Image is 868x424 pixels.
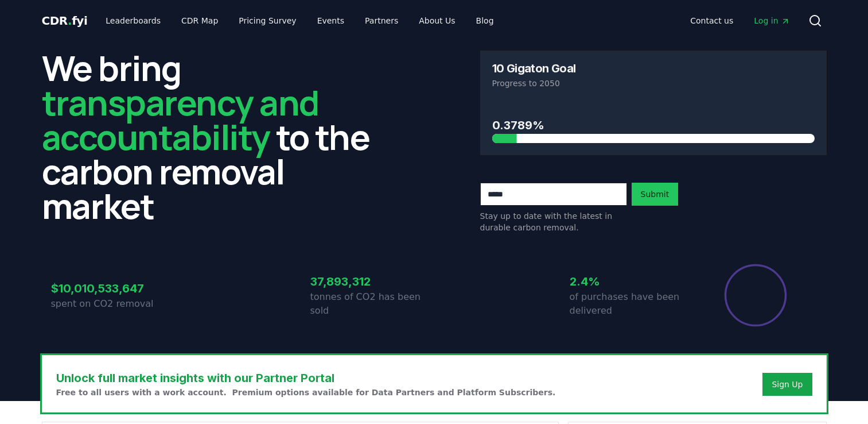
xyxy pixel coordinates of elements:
[96,10,170,31] a: Leaderboards
[308,10,353,31] a: Events
[681,10,799,31] nav: Main
[42,13,88,29] a: CDR.fyi
[570,273,694,290] h3: 2.4%
[229,10,305,31] a: Pricing Survey
[492,78,815,89] p: Progress to 2050
[492,63,576,74] h3: 10 Gigaton Goal
[42,14,88,28] span: CDR fyi
[51,280,175,297] h3: $10,010,533,647
[754,15,789,26] span: Log in
[56,387,556,398] p: Free to all users with a work account. Premium options available for Data Partners and Platform S...
[492,117,815,134] h3: 0.3789%
[467,10,503,31] a: Blog
[410,10,464,31] a: About Us
[356,10,407,31] a: Partners
[570,290,694,318] p: of purchases have been delivered
[480,210,627,233] p: Stay up to date with the latest in durable carbon removal.
[96,10,503,31] nav: Main
[723,263,788,327] div: Percentage of sales delivered
[632,183,679,206] button: Submit
[68,14,72,28] span: .
[51,297,175,311] p: spent on CO2 removal
[42,51,388,223] h2: We bring to the carbon removal market
[42,79,319,160] span: transparency and accountability
[172,10,227,31] a: CDR Map
[310,290,434,318] p: tonnes of CO2 has been sold
[745,10,799,31] a: Log in
[772,379,803,390] a: Sign Up
[310,273,434,290] h3: 37,893,312
[56,369,556,387] h3: Unlock full market insights with our Partner Portal
[681,10,742,31] a: Contact us
[762,373,812,396] button: Sign Up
